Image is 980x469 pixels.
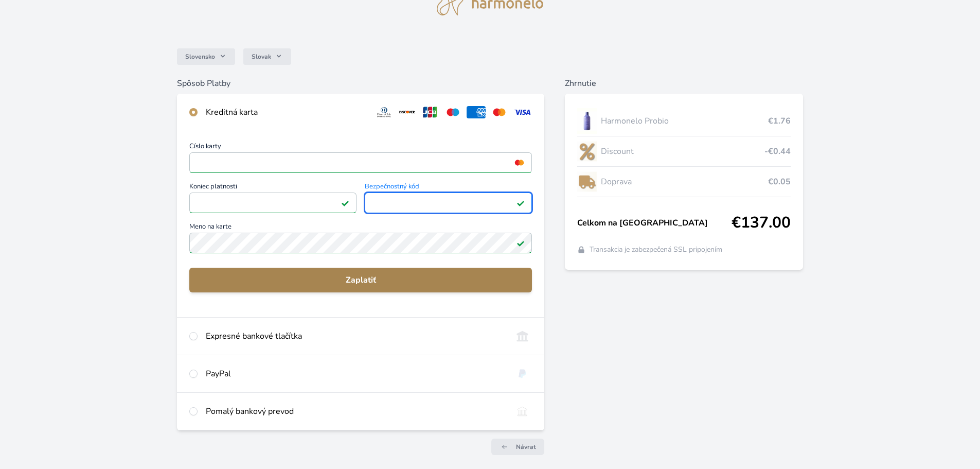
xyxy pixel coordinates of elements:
[577,138,597,164] img: discount-lo.png
[512,158,526,167] img: mc
[577,217,732,229] span: Celkom na [GEOGRAPHIC_DATA]
[177,77,544,90] h6: Spôsob Platby
[194,155,527,170] iframe: Iframe pre číslo karty
[369,196,527,210] iframe: Iframe pre bezpečnostný kód
[375,106,394,118] img: diners.svg
[490,106,509,118] img: mc.svg
[513,106,532,118] img: visa.svg
[206,368,505,380] div: PayPal
[577,169,597,195] img: delivery-lo.png
[189,233,532,253] input: Meno na kartePole je platné
[189,183,357,193] span: Koniec platnosti
[577,108,597,134] img: CLEAN_PROBIO_se_stinem_x-lo.jpg
[513,330,532,342] img: onlineBanking_SK.svg
[365,183,532,193] span: Bezpečnostný kód
[768,176,791,188] span: €0.05
[243,48,291,65] button: Slovak
[467,106,486,118] img: amex.svg
[177,48,235,65] button: Slovensko
[206,106,366,118] div: Kreditná karta
[185,53,215,61] span: Slovensko
[194,196,352,210] iframe: Iframe pre deň vypršania platnosti
[513,368,532,380] img: paypal.svg
[590,245,722,255] span: Transakcia je zabezpečená SSL pripojením
[516,199,525,207] img: Pole je platné
[421,106,440,118] img: jcb.svg
[189,223,532,233] span: Meno na karte
[491,439,544,455] a: Návrat
[198,274,524,286] span: Zaplatiť
[516,239,525,247] img: Pole je platné
[601,145,764,158] span: Discount
[206,405,505,418] div: Pomalý bankový prevod
[189,268,532,292] button: Zaplatiť
[768,115,791,127] span: €1.76
[189,143,532,152] span: Číslo karty
[398,106,417,118] img: discover.svg
[516,443,536,451] span: Návrat
[601,176,768,188] span: Doprava
[565,77,803,90] h6: Zhrnutie
[341,199,349,207] img: Pole je platné
[764,145,791,158] span: -€0.44
[601,115,768,127] span: Harmonelo Probio
[252,53,271,61] span: Slovak
[513,405,532,418] img: bankTransfer_IBAN.svg
[732,214,791,232] span: €137.00
[443,106,462,118] img: maestro.svg
[206,330,505,342] div: Expresné bankové tlačítka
